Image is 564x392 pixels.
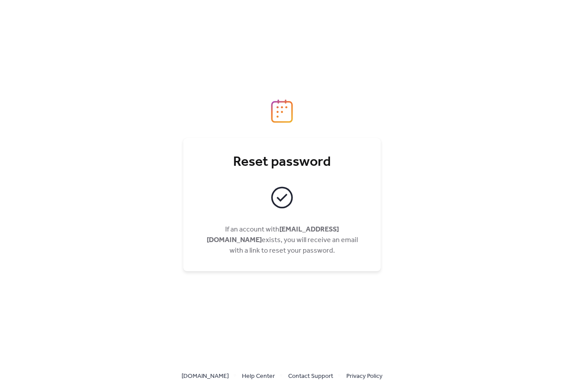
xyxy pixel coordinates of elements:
[288,370,333,381] a: Contact Support
[271,99,293,123] img: logo
[242,371,275,382] span: Help Center
[201,153,363,171] div: Reset password
[182,370,229,381] a: [DOMAIN_NAME]
[207,223,358,258] span: If an account with exists, you will receive an email with a link to reset your password.
[288,371,333,382] span: Contact Support
[346,371,382,382] span: Privacy Policy
[207,223,339,247] b: [EMAIL_ADDRESS][DOMAIN_NAME]
[182,371,229,382] span: [DOMAIN_NAME]
[346,370,382,381] a: Privacy Policy
[242,370,275,381] a: Help Center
